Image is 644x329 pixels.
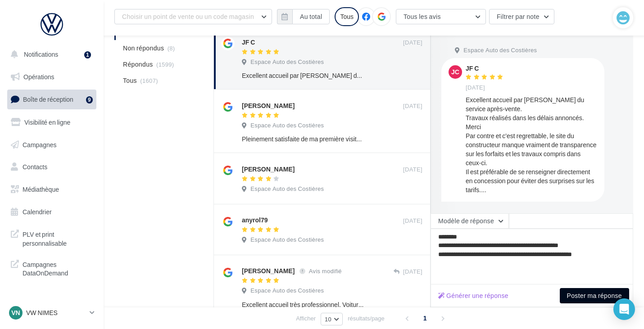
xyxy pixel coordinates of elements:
span: Calendrier [23,208,52,216]
span: [DATE] [403,268,422,276]
div: [PERSON_NAME] [242,165,295,174]
button: Poster ma réponse [560,288,629,303]
div: [PERSON_NAME] [242,266,295,275]
span: JC [451,68,459,77]
a: PLV et print personnalisable [5,225,98,251]
a: Boîte de réception9 [5,90,98,109]
span: [DATE] [403,39,422,47]
button: Tous les avis [396,9,486,24]
span: Avis modifié [309,267,342,275]
button: Filtrer par note [489,9,554,24]
span: Espace Auto des Costières [250,122,324,130]
span: Répondus [123,60,153,69]
span: Notifications [24,50,58,58]
button: 10 [321,313,343,325]
span: résultats/page [348,314,385,323]
button: Au total [277,9,330,24]
span: Espace Auto des Costières [463,46,537,54]
div: anyrol79 [242,216,268,225]
a: Calendrier [5,203,98,221]
a: Campagnes DataOnDemand [5,255,98,281]
span: Boîte de réception [23,95,73,103]
span: Campagnes [23,140,57,148]
button: Au total [292,9,330,24]
a: Campagnes [5,135,98,154]
span: [DATE] [466,84,485,92]
span: (8) [168,45,175,52]
div: 9 [86,96,93,104]
div: [PERSON_NAME] [242,101,295,110]
span: [DATE] [403,217,422,225]
span: (1607) [140,77,158,84]
div: Tous [335,7,359,26]
a: Opérations [5,68,98,86]
span: Visibilité en ligne [24,118,70,126]
span: [DATE] [403,166,422,174]
button: Générer une réponse [435,290,512,301]
div: JF C [466,65,505,72]
button: Notifications 1 [5,45,95,64]
span: Tous [123,76,137,85]
span: Non répondus [123,44,164,53]
p: VW NIMES [26,308,86,317]
a: Contacts [5,158,98,176]
span: Espace Auto des Costières [250,58,324,66]
div: Excellent accueil par [PERSON_NAME] du service après-vente. Travaux réalisés dans les délais anno... [242,71,364,80]
span: Tous les avis [404,13,441,20]
span: Choisir un point de vente ou un code magasin [122,13,254,20]
span: (1599) [156,61,174,68]
span: Contacts [23,163,47,171]
div: JF C [242,38,255,47]
span: Espace Auto des Costières [250,236,324,244]
span: Espace Auto des Costières [250,185,324,193]
a: VN VW NIMES [7,304,96,321]
span: 1 [418,311,432,325]
a: Visibilité en ligne [5,113,98,132]
button: Modèle de réponse [431,213,509,229]
span: Médiathèque [23,185,59,193]
span: 10 [325,315,331,323]
div: Open Intercom Messenger [613,298,635,320]
div: 1 [84,51,91,59]
a: Médiathèque [5,180,98,199]
div: Pleinement satisfaite de ma première visite, je retiens un accueil chaleureux et professionnel av... [242,135,364,144]
span: Espace Auto des Costières [250,287,324,295]
div: Excellent accueil par [PERSON_NAME] du service après-vente. Travaux réalisés dans les délais anno... [466,95,597,194]
button: Choisir un point de vente ou un code magasin [114,9,272,24]
span: PLV et print personnalisable [23,228,93,248]
span: Campagnes DataOnDemand [23,258,93,278]
span: VN [11,308,20,317]
span: Opérations [23,73,54,81]
span: Afficher [296,314,316,323]
div: Excellent accueil très professionnel. Voiture propre rendue dans les délais. Bonne organisation [242,300,364,309]
span: [DATE] [403,102,422,110]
